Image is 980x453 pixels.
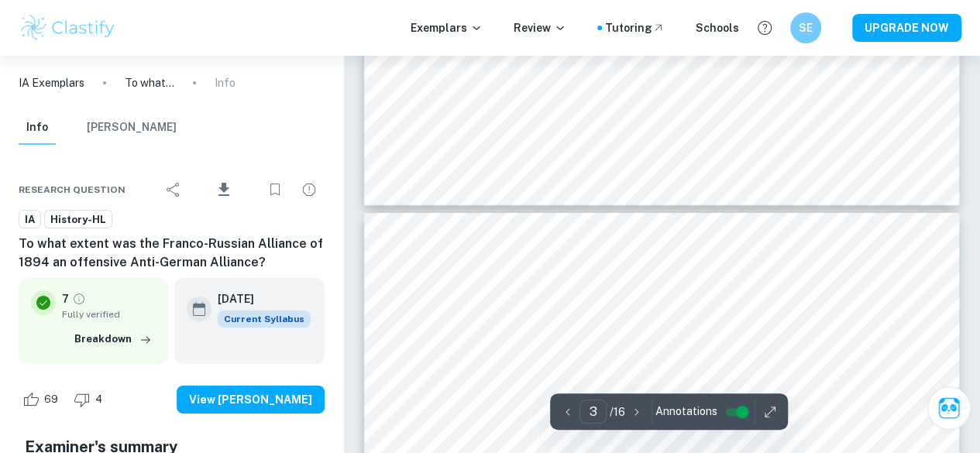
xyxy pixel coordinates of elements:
h6: [DATE] [218,290,298,307]
div: Dislike [70,387,111,412]
a: History-HL [44,210,112,229]
button: Help and Feedback [751,15,778,41]
button: UPGRADE NOW [852,14,961,42]
div: Bookmark [260,174,291,205]
div: Download [192,170,256,210]
h6: To what extent was the Franco-Russian Alliance of 1894 an offensive Anti-German Alliance? [19,235,325,272]
span: IA [19,212,40,228]
p: To what extent was the Franco-Russian Alliance of 1894 an offensive Anti-German Alliance? [125,74,174,91]
div: Share [158,174,189,205]
span: Current Syllabus [218,311,311,328]
span: 4 [87,392,111,407]
button: View [PERSON_NAME] [177,386,325,414]
h6: SE [797,19,815,36]
a: Grade fully verified [72,292,86,306]
div: Like [19,387,67,412]
button: Ask Clai [927,386,971,430]
div: This exemplar is based on the current syllabus. Feel free to refer to it for inspiration/ideas wh... [218,311,311,328]
p: Info [215,74,236,91]
button: Breakdown [70,328,156,351]
span: History-HL [45,212,112,228]
p: Review [514,19,566,36]
a: Tutoring [605,19,665,36]
p: Exemplars [411,19,483,36]
a: IA Exemplars [19,74,84,91]
p: 7 [62,290,69,307]
p: / 16 [610,403,625,420]
img: Clastify logo [19,12,117,43]
button: Info [19,111,56,145]
span: 69 [36,392,67,407]
span: Fully verified [62,307,156,321]
div: Report issue [294,174,325,205]
button: SE [790,12,821,43]
button: [PERSON_NAME] [87,111,177,145]
span: Annotations [655,403,717,420]
a: Schools [696,19,739,36]
span: Research question [19,183,126,197]
a: IA [19,210,41,229]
